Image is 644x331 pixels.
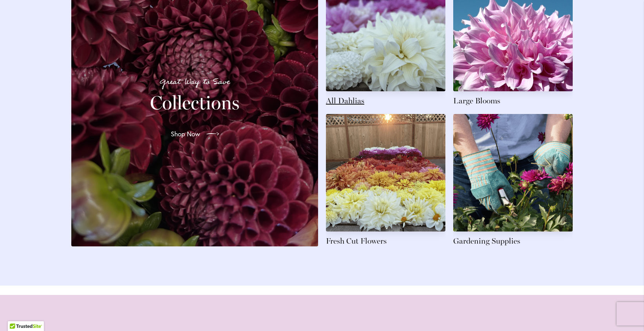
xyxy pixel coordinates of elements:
[165,123,225,145] a: Shop Now
[81,92,309,114] h2: Collections
[81,76,309,89] p: Great Way to Save
[171,129,200,139] span: Shop Now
